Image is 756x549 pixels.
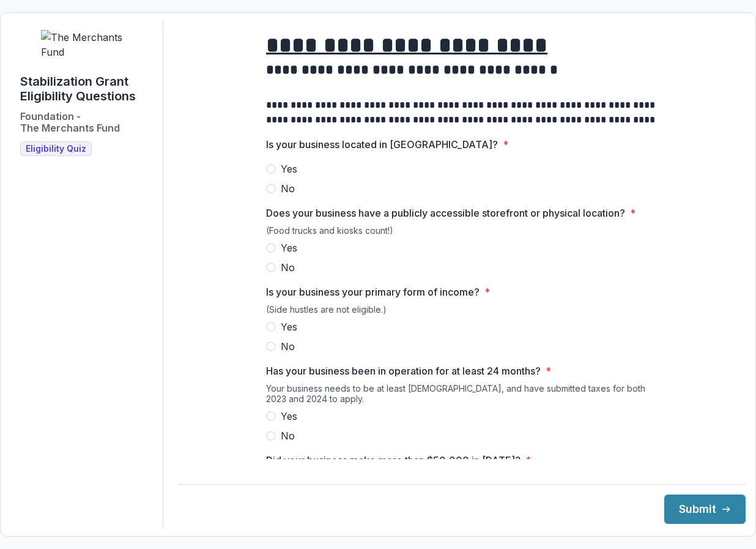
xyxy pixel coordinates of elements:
p: Did your business make more than $50,000 in [DATE]? [266,453,521,468]
img: The Merchants Fund [41,30,133,59]
p: Is your business your primary form of income? [266,285,480,299]
span: No [281,260,295,275]
p: Has your business been in operation for at least 24 months? [266,364,541,378]
span: No [281,181,295,196]
h2: Foundation - The Merchants Fund [20,111,120,134]
button: Submit [664,495,746,524]
h1: Stabilization Grant Eligibility Questions [20,74,153,103]
span: Eligibility Quiz [26,144,86,154]
p: Does your business have a publicly accessible storefront or physical location? [266,206,625,220]
span: Yes [281,409,297,424]
span: No [281,428,295,443]
span: Yes [281,241,297,255]
div: (Side hustles are not eligible.) [266,304,658,319]
span: No [281,339,295,354]
p: Is your business located in [GEOGRAPHIC_DATA]? [266,137,498,152]
span: Yes [281,319,297,334]
span: Yes [281,162,297,176]
div: Your business needs to be at least [DEMOGRAPHIC_DATA], and have submitted taxes for both 2023 and... [266,383,658,409]
div: (Food trucks and kiosks count!) [266,225,658,241]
